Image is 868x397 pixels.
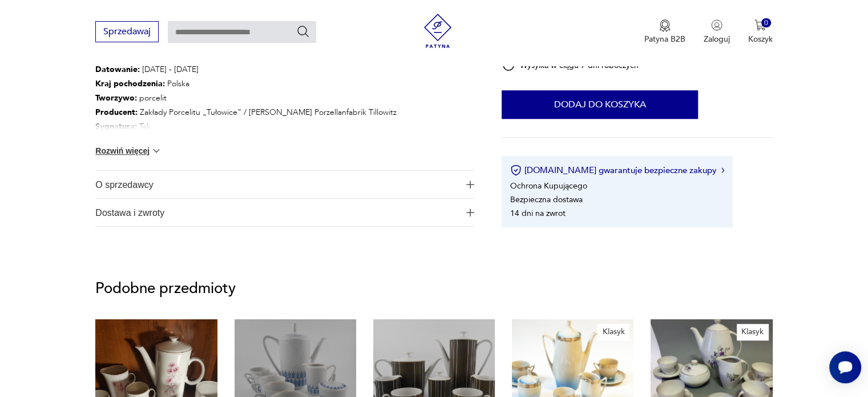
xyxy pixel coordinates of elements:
[95,64,140,75] b: Datowanie :
[95,171,474,198] button: Ikona plusaO sprzedawcy
[659,19,671,32] img: Ikona medalu
[95,93,137,103] b: Tworzywo :
[95,105,397,119] p: Zakłady Porcelitu „Tułowice” / [PERSON_NAME] Porzellanfabrik Tillowitz
[711,19,722,31] img: Ikonka użytkownika
[95,91,397,105] p: porcelit
[510,194,583,204] li: Bezpieczna dostawa
[95,62,397,77] p: [DATE] - [DATE]
[95,171,458,198] span: O sprzedawcy
[151,145,162,157] img: chevron down
[704,19,730,45] button: Zaloguj
[644,34,685,45] p: Patyna B2B
[644,19,685,45] a: Ikona medaluPatyna B2B
[95,77,397,91] p: Polska
[510,207,566,218] li: 14 dni na zwrot
[95,145,162,157] button: Rozwiń więcej
[95,199,474,226] button: Ikona plusaDostawa i zwroty
[421,14,455,48] img: Patyna - sklep z meblami i dekoracjami vintage
[95,78,165,89] b: Kraj pochodzenia :
[95,29,159,37] a: Sprzedawaj
[510,180,587,191] li: Ochrona Kupującego
[510,165,522,176] img: Ikona certyfikatu
[95,121,137,132] b: Sygnatura :
[704,34,730,45] p: Zaloguj
[761,18,771,28] div: 0
[296,25,310,38] button: Szukaj
[95,21,159,42] button: Sprzedawaj
[95,119,397,134] p: Tak
[95,199,458,226] span: Dostawa i zwroty
[748,34,773,45] p: Koszyk
[466,181,474,189] img: Ikona plusa
[829,351,861,383] iframe: Smartsupp widget button
[754,19,766,31] img: Ikona koszyka
[95,107,138,118] b: Producent :
[466,208,474,216] img: Ikona plusa
[510,165,724,176] button: [DOMAIN_NAME] gwarantuje bezpieczne zakupy
[721,167,725,173] img: Ikona strzałki w prawo
[748,19,773,45] button: 0Koszyk
[644,19,685,45] button: Patyna B2B
[95,282,772,295] p: Podobne przedmioty
[502,90,698,119] button: Dodaj do koszyka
